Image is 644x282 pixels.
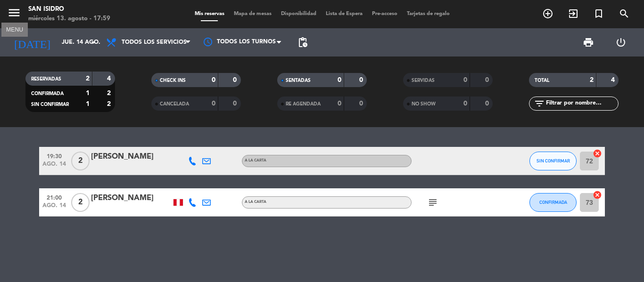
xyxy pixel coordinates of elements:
button: menu [7,6,21,23]
span: Lista de Espera [321,11,367,16]
strong: 0 [233,77,239,83]
span: A la carta [245,200,266,204]
span: SIN CONFIRMAR [31,102,69,107]
span: 21:00 [42,192,66,202]
span: CONFIRMADA [31,91,64,96]
i: [DATE] [7,32,57,53]
div: San Isidro [28,5,110,14]
button: CONFIRMADA [529,193,577,212]
span: Todos los servicios [122,39,187,46]
span: TOTAL [535,78,549,83]
span: ago. 14 [42,202,66,213]
strong: 1 [86,90,90,97]
div: MENU [1,25,28,33]
span: CONFIRMADA [539,200,567,205]
span: SIN CONFIRMAR [537,158,570,163]
span: CHECK INS [160,78,186,83]
strong: 0 [485,77,491,83]
span: Disponibilidad [276,11,321,16]
span: RESERVADAS [31,77,61,81]
i: cancel [593,190,602,200]
strong: 0 [359,100,365,107]
strong: 2 [107,101,113,107]
span: SENTADAS [286,78,311,83]
span: ago. 14 [42,161,66,172]
span: print [583,37,594,48]
span: CANCELADA [160,102,189,106]
strong: 2 [86,75,90,82]
strong: 0 [485,100,491,107]
i: menu [7,6,21,20]
input: Filtrar por nombre... [545,98,618,109]
strong: 0 [212,100,215,107]
i: arrow_drop_down [88,37,99,48]
div: LOG OUT [604,28,637,56]
i: turned_in_not [593,8,604,19]
strong: 0 [338,77,341,83]
strong: 4 [611,77,617,83]
strong: 0 [338,100,341,107]
span: 19:30 [42,150,66,161]
span: 2 [71,152,90,170]
i: exit_to_app [568,8,579,19]
span: Mis reservas [190,11,229,16]
i: add_circle_outline [542,8,553,19]
i: search [619,8,630,19]
i: filter_list [534,98,545,109]
span: Tarjetas de regalo [402,11,454,16]
strong: 0 [463,100,467,107]
span: Pre-acceso [367,11,402,16]
strong: 0 [233,100,239,107]
i: subject [427,197,438,208]
div: [PERSON_NAME] [91,151,171,163]
span: Mapa de mesas [229,11,276,16]
strong: 0 [212,77,215,83]
span: 2 [71,193,90,212]
div: miércoles 13. agosto - 17:59 [28,14,110,24]
span: NO SHOW [412,102,436,106]
strong: 1 [86,101,90,107]
strong: 2 [107,90,113,97]
button: SIN CONFIRMAR [529,152,577,170]
span: pending_actions [297,37,308,48]
strong: 0 [463,77,467,83]
i: cancel [593,149,602,158]
strong: 2 [590,77,594,83]
i: power_settings_new [615,37,627,48]
strong: 0 [359,77,365,83]
div: [PERSON_NAME] [91,192,171,204]
span: RE AGENDADA [286,102,321,106]
span: A la carta [245,159,266,162]
span: SERVIDAS [412,78,435,83]
strong: 4 [107,75,113,82]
